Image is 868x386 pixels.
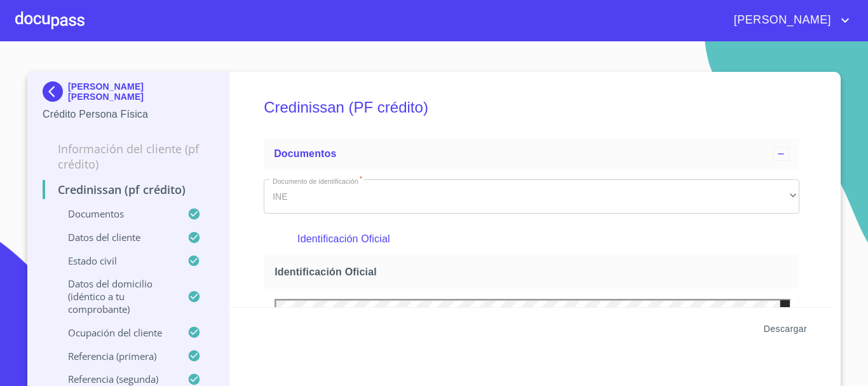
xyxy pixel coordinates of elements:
p: Estado Civil [43,254,187,267]
div: Documentos [264,139,799,169]
p: Identificación Oficial [297,231,766,247]
p: Información del cliente (PF crédito) [43,141,214,172]
div: INE [264,179,799,214]
p: Datos del cliente [43,231,187,244]
div: [PERSON_NAME] [PERSON_NAME] [43,81,214,107]
span: [PERSON_NAME] [724,10,837,31]
span: Descargar [764,321,807,337]
p: [PERSON_NAME] [PERSON_NAME] [68,81,214,102]
p: Ocupación del Cliente [43,326,187,339]
span: Identificación Oficial [275,265,794,279]
p: Referencia (primera) [43,350,187,362]
p: Credinissan (PF crédito) [43,182,214,197]
button: account of current user [724,10,853,31]
p: Datos del domicilio (idéntico a tu comprobante) [43,277,187,315]
h5: Credinissan (PF crédito) [264,81,799,134]
span: Documentos [274,148,336,159]
p: Crédito Persona Física [43,107,214,122]
img: Docupass spot blue [43,81,68,102]
p: Referencia (segunda) [43,373,187,385]
p: Documentos [43,207,187,220]
button: Descargar [759,317,812,341]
